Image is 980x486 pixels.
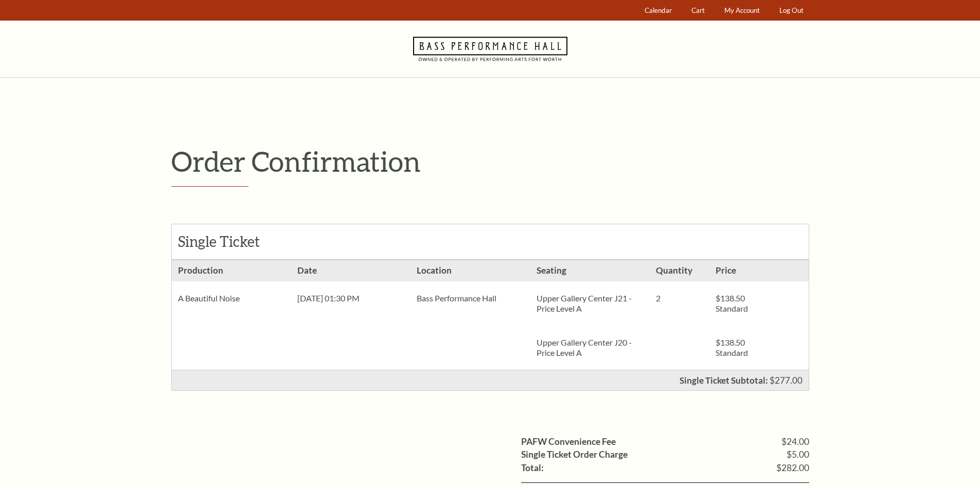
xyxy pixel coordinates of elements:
[411,260,530,281] h3: Location
[537,337,644,358] p: Upper Gallery Center J20 - Price Level A
[770,375,803,386] span: $277.00
[774,1,808,21] a: Log Out
[645,6,672,14] span: Calendar
[650,260,709,281] h3: Quantity
[716,293,748,313] span: $138.50 Standard
[172,260,291,281] h3: Production
[521,437,616,446] label: PAFW Convenience Fee
[656,293,703,303] p: 2
[521,463,544,473] label: Total:
[709,260,769,281] h3: Price
[172,281,291,315] div: A Beautiful Noise
[719,1,764,21] a: My Account
[171,145,809,178] p: Order Confirmation
[178,233,291,250] h2: Single Ticket
[680,376,768,385] p: Single Ticket Subtotal:
[716,337,748,357] span: $138.50 Standard
[691,6,705,14] span: Cart
[521,450,628,459] label: Single Ticket Order Charge
[686,1,709,21] a: Cart
[530,260,650,281] h3: Seating
[417,293,496,303] span: Bass Performance Hall
[639,1,676,21] a: Calendar
[781,437,809,446] span: $24.00
[291,281,411,315] div: [DATE] 01:30 PM
[537,293,644,314] p: Upper Gallery Center J21 - Price Level A
[724,6,760,14] span: My Account
[776,463,809,473] span: $282.00
[787,450,809,459] span: $5.00
[291,260,411,281] h3: Date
